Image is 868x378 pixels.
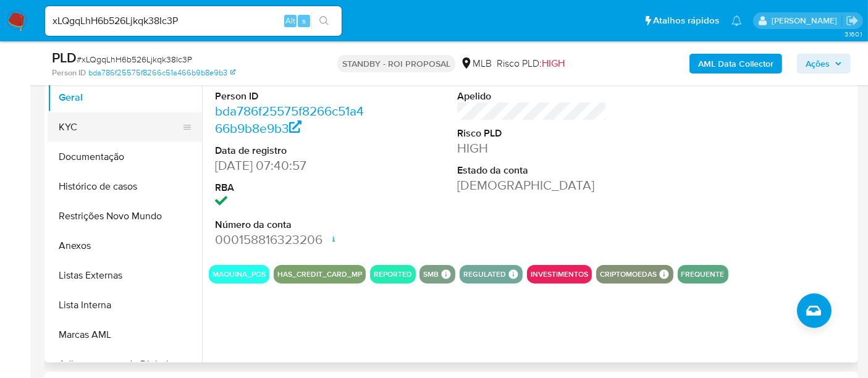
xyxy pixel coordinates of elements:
[311,12,337,30] button: search-icon
[457,164,607,177] dt: Estado da conta
[88,67,235,78] a: bda786f25575f8266c51a466b9b8e9b3
[497,57,565,70] span: Risco PLD:
[337,55,455,72] p: STANDBY - ROI PROPOSAL
[457,127,607,140] dt: Risco PLD
[285,15,295,27] span: Alt
[215,231,364,248] dd: 000158816323206
[48,201,202,231] button: Restrições Novo Mundo
[772,15,841,27] p: erico.trevizan@mercadopago.com.br
[215,144,364,157] dt: Data de registro
[52,67,86,78] b: Person ID
[48,261,202,290] button: Listas Externas
[846,14,859,27] a: Sair
[689,54,782,73] button: AML Data Collector
[215,90,364,103] dt: Person ID
[215,218,364,232] dt: Número da conta
[52,48,77,67] b: PLD
[215,102,364,137] a: bda786f25575f8266c51a466b9b8e9b3
[542,56,565,70] span: HIGH
[460,57,492,70] div: MLB
[48,290,202,320] button: Lista Interna
[806,54,830,73] span: Ações
[457,90,607,103] dt: Apelido
[653,14,719,27] span: Atalhos rápidos
[215,157,364,174] dd: [DATE] 07:40:57
[698,54,773,73] b: AML Data Collector
[797,54,851,73] button: Ações
[48,142,202,172] button: Documentação
[48,172,202,201] button: Histórico de casos
[215,181,364,195] dt: RBA
[457,177,607,194] dd: [DEMOGRAPHIC_DATA]
[48,112,192,142] button: KYC
[48,320,202,350] button: Marcas AML
[302,15,306,27] span: s
[457,140,607,157] dd: HIGH
[845,29,862,39] span: 3.160.1
[48,83,202,112] button: Geral
[48,231,202,261] button: Anexos
[45,13,342,29] input: Pesquise usuários ou casos...
[77,53,192,65] span: # xLQgqLhH6b526Ljkqk38Ic3P
[731,15,742,26] a: Notificações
